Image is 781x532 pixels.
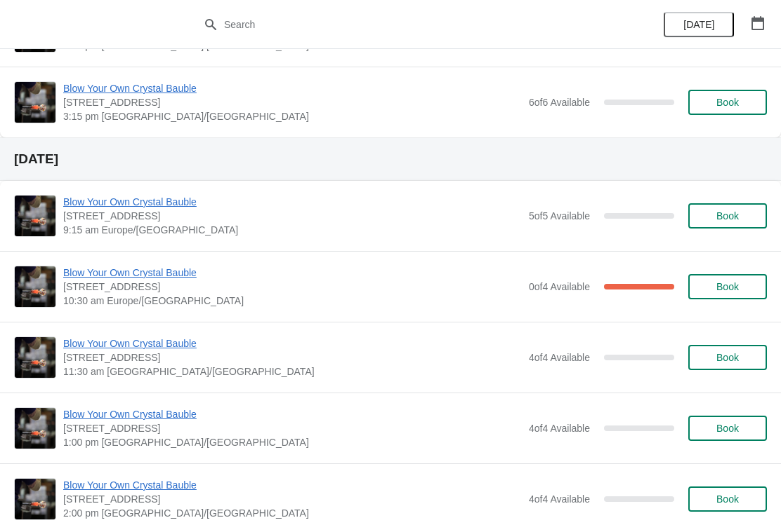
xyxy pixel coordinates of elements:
h2: [DATE] [14,152,767,166]
img: Blow Your Own Crystal Bauble | Cumbria Crystal, Canal Street, Ulverston LA12 7LB, UK | 11:30 am E... [15,337,55,378]
span: Blow Your Own Crystal Bauble [63,478,522,492]
span: Book [716,281,739,292]
span: Book [716,423,739,434]
input: Search [223,12,586,37]
span: Book [716,97,739,108]
button: Book [688,486,767,512]
img: Blow Your Own Crystal Bauble | Cumbria Crystal, Canal Street, Ulverston LA12 7LB, UK | 9:15 am Eu... [15,196,55,236]
button: Book [688,90,767,115]
span: 9:15 am Europe/[GEOGRAPHIC_DATA] [63,223,522,237]
span: 4 of 4 Available [529,493,590,505]
span: 1:00 pm [GEOGRAPHIC_DATA]/[GEOGRAPHIC_DATA] [63,435,522,449]
span: 0 of 4 Available [529,281,590,292]
span: Blow Your Own Crystal Bauble [63,195,522,209]
button: Book [688,203,767,229]
span: 3:15 pm [GEOGRAPHIC_DATA]/[GEOGRAPHIC_DATA] [63,109,522,123]
img: Blow Your Own Crystal Bauble | Cumbria Crystal, Canal Street, Ulverston LA12 7LB, UK | 3:15 pm Eu... [15,82,55,123]
span: [STREET_ADDRESS] [63,492,522,506]
span: Book [716,210,739,221]
span: 4 of 4 Available [529,352,590,363]
span: [STREET_ADDRESS] [63,280,522,294]
span: 4 of 4 Available [529,423,590,434]
img: Blow Your Own Crystal Bauble | Cumbria Crystal, Canal Street, Ulverston LA12 7LB, UK | 1:00 pm Eu... [15,408,55,449]
span: Blow Your Own Crystal Bauble [63,336,522,350]
span: [DATE] [683,19,714,30]
img: Blow Your Own Crystal Bauble | Cumbria Crystal, Canal Street, Ulverston LA12 7LB, UK | 2:00 pm Eu... [15,479,55,519]
button: [DATE] [664,12,734,37]
span: 11:30 am [GEOGRAPHIC_DATA]/[GEOGRAPHIC_DATA] [63,364,522,378]
span: Blow Your Own Crystal Bauble [63,81,522,95]
span: 2:00 pm [GEOGRAPHIC_DATA]/[GEOGRAPHIC_DATA] [63,506,522,520]
button: Book [688,274,767,299]
span: [STREET_ADDRESS] [63,209,522,223]
span: 6 of 6 Available [529,97,590,108]
span: Blow Your Own Crystal Bauble [63,266,522,280]
span: Book [716,493,739,505]
span: Blow Your Own Crystal Bauble [63,407,522,421]
span: [STREET_ADDRESS] [63,95,522,109]
span: 5 of 5 Available [529,210,590,221]
button: Book [688,416,767,441]
span: [STREET_ADDRESS] [63,421,522,435]
span: Book [716,352,739,363]
span: [STREET_ADDRESS] [63,350,522,364]
span: 10:30 am Europe/[GEOGRAPHIC_DATA] [63,294,522,308]
button: Book [688,345,767,370]
img: Blow Your Own Crystal Bauble | Cumbria Crystal, Canal Street, Ulverston LA12 7LB, UK | 10:30 am E... [15,266,55,307]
